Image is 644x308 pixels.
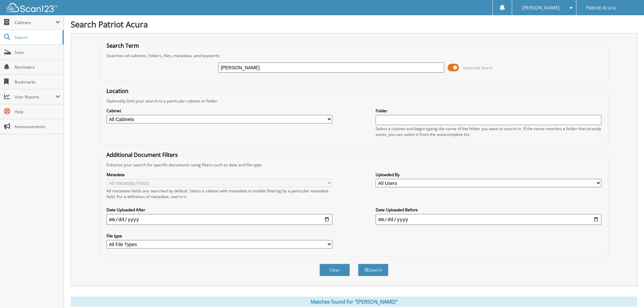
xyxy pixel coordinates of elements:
[103,98,605,104] div: Optionally limit your search to a particular cabinet or folder
[15,94,55,100] span: User Reports
[106,172,332,177] label: Metadata
[103,151,181,159] legend: Additional Document Filters
[71,19,637,30] h1: Search Patriot Acura
[103,87,132,95] legend: Location
[106,108,332,114] label: Cabinet
[15,124,60,129] span: Announcements
[106,214,332,225] input: start
[376,207,601,213] label: Date Uploaded Before
[71,297,637,307] div: Matches found for "[PERSON_NAME]"
[15,79,60,85] span: Bookmarks
[522,6,560,10] span: [PERSON_NAME]
[103,162,605,168] div: Enhance your search for specific documents using filters such as date and file type.
[106,207,332,213] label: Date Uploaded After
[376,214,601,225] input: end
[586,6,616,10] span: Patriot Acura
[103,42,142,49] legend: Search Term
[15,109,60,115] span: Help
[376,108,601,114] label: Folder
[463,65,493,70] span: Advanced Search
[15,64,60,70] span: Reminders
[15,34,59,40] span: Search
[106,188,332,199] div: All metadata fields are searched by default. Select a cabinet with metadata to enable filtering b...
[319,264,350,276] button: Clear
[15,49,60,55] span: Scan
[358,264,388,276] button: Search
[103,53,605,58] div: Searches all cabinets, folders, files, metadata, and keywords
[376,172,601,177] label: Uploaded By
[15,20,55,25] span: Cabinets
[106,233,332,239] label: File type
[7,3,57,12] img: scan123-logo-white.svg
[177,194,186,199] a: here
[376,126,601,137] div: Select a cabinet and begin typing the name of the folder you want to search in. If the name match...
